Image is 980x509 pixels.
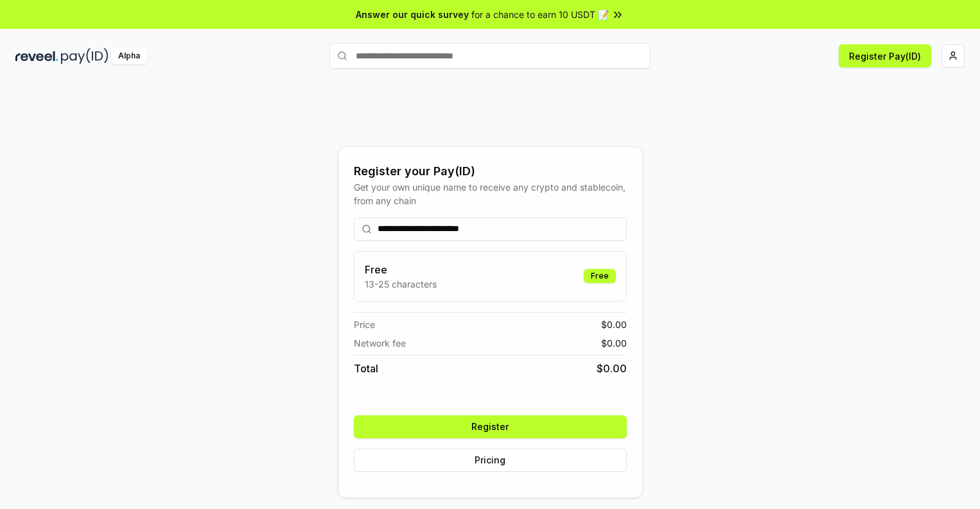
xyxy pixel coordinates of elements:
[601,318,627,331] span: $ 0.00
[354,415,627,438] button: Register
[471,8,609,21] span: for a chance to earn 10 USDT 📝
[61,48,109,64] img: pay_id
[597,361,627,376] span: $ 0.00
[354,162,627,180] div: Register your Pay(ID)
[365,277,437,291] p: 13-25 characters
[365,262,437,277] h3: Free
[354,180,627,207] div: Get your own unique name to receive any crypto and stablecoin, from any chain
[354,361,378,376] span: Total
[354,318,375,331] span: Price
[601,336,627,350] span: $ 0.00
[111,48,147,64] div: Alpha
[354,336,406,350] span: Network fee
[354,449,627,472] button: Pricing
[584,269,616,283] div: Free
[15,48,58,64] img: reveel_dark
[356,8,469,21] span: Answer our quick survey
[839,44,931,67] button: Register Pay(ID)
